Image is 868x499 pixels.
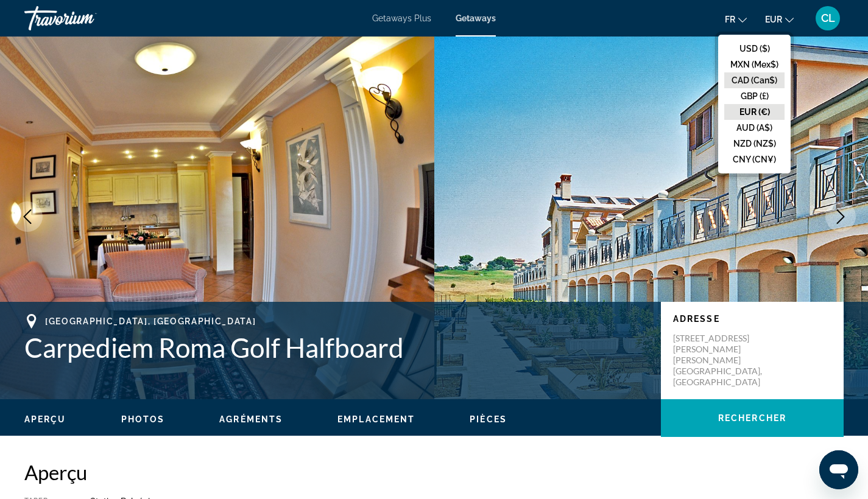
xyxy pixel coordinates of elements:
button: AUD (A$) [724,120,785,136]
span: Emplacement [337,414,415,424]
a: Travorium [24,2,146,34]
button: Aperçu [24,414,66,425]
span: Photos [121,414,165,424]
span: Rechercher [718,413,786,423]
span: Agréments [219,414,283,424]
button: Previous image [12,201,43,232]
h1: Carpediem Roma Golf Halfboard [24,332,649,363]
button: Agréments [219,414,283,425]
button: NZD (NZ$) [724,136,785,152]
a: Getaways Plus [372,13,431,23]
button: Change currency [765,10,794,28]
button: Pièces [470,414,507,425]
button: MXN (Mex$) [724,57,785,72]
button: Emplacement [337,414,415,425]
h2: Aperçu [24,460,844,484]
button: User Menu [812,5,844,31]
button: CAD (Can$) [724,72,785,88]
span: [GEOGRAPHIC_DATA], [GEOGRAPHIC_DATA] [45,316,256,326]
span: fr [725,15,735,24]
button: CNY (CN¥) [724,152,785,167]
span: Aperçu [24,414,66,424]
a: Getaways [456,13,496,23]
button: USD ($) [724,41,785,57]
p: Adresse [673,314,831,324]
button: Change language [725,10,747,28]
button: Rechercher [661,399,844,437]
button: Photos [121,414,165,425]
button: EUR (€) [724,104,785,120]
p: [STREET_ADDRESS][PERSON_NAME] [PERSON_NAME] [GEOGRAPHIC_DATA], [GEOGRAPHIC_DATA] [673,333,771,388]
span: Pièces [470,414,507,424]
button: GBP (£) [724,88,785,104]
span: EUR [765,15,782,24]
span: CL [821,12,835,24]
button: Next image [825,201,856,232]
iframe: Bouton de lancement de la fenêtre de messagerie [819,450,858,489]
